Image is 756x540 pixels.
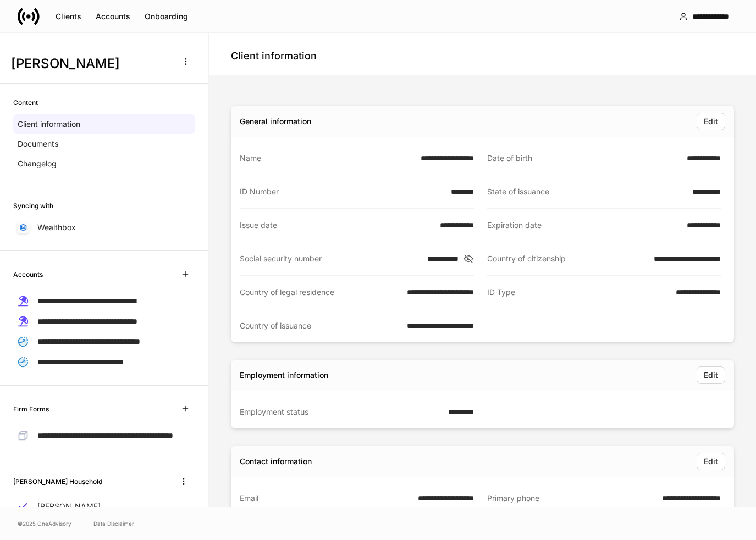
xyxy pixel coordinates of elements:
[11,55,170,73] h3: [PERSON_NAME]
[13,114,195,134] a: Client information
[240,287,400,298] div: Country of legal residence
[487,253,648,264] div: Country of citizenship
[13,218,195,237] a: Wealthbox
[48,8,89,25] button: Clients
[697,113,725,130] button: Edit
[240,320,400,331] div: Country of issuance
[96,13,130,20] div: Accounts
[13,201,53,211] h6: Syncing with
[18,119,80,130] p: Client information
[240,493,411,504] div: Email
[240,253,421,264] div: Social security number
[240,456,312,467] div: Contact information
[18,138,58,149] p: Documents
[37,222,76,233] p: Wealthbox
[704,458,718,465] div: Edit
[697,453,725,470] button: Edit
[37,501,101,512] p: [PERSON_NAME]
[487,186,686,197] div: State of issuance
[240,407,442,417] div: Employment status
[487,153,681,164] div: Date of birth
[697,366,725,384] button: Edit
[18,158,57,169] p: Changelog
[93,519,134,528] a: Data Disclaimer
[240,153,414,164] div: Name
[487,220,681,231] div: Expiration date
[704,118,718,125] div: Edit
[137,8,195,25] button: Onboarding
[240,370,328,381] div: Employment information
[13,154,195,174] a: Changelog
[56,13,81,20] div: Clients
[487,287,670,298] div: ID Type
[240,116,311,127] div: General information
[240,220,433,231] div: Issue date
[13,476,102,487] h6: [PERSON_NAME] Household
[240,186,444,197] div: ID Number
[13,134,195,154] a: Documents
[13,97,38,108] h6: Content
[89,8,137,25] button: Accounts
[13,497,195,516] a: [PERSON_NAME]
[18,519,71,528] span: © 2025 OneAdvisory
[487,493,656,504] div: Primary phone
[13,404,49,414] h6: Firm Forms
[704,371,718,379] div: Edit
[231,49,317,63] h4: Client information
[145,13,188,20] div: Onboarding
[13,269,43,280] h6: Accounts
